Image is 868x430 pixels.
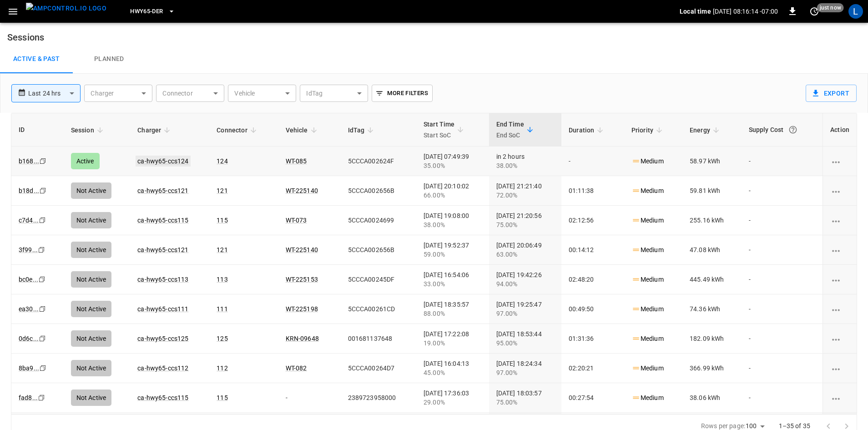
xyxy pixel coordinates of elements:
[682,147,742,176] td: 58.97 kWh
[496,152,555,170] div: in 2 hours
[217,305,227,313] a: 111
[217,276,227,283] a: 113
[286,276,318,283] a: WT-225153
[424,161,482,170] div: 35.00%
[561,324,624,354] td: 01:31:36
[341,176,416,206] td: 5CCCA002656B
[496,220,555,229] div: 75.00%
[631,157,664,166] p: Medium
[830,216,849,225] div: charging session options
[742,206,823,235] td: -
[631,393,664,403] p: Medium
[496,398,555,407] div: 75.00%
[71,330,112,347] div: Not Active
[341,206,416,235] td: 5CCCA0024699
[830,334,849,343] div: charging session options
[37,393,46,403] div: copy
[682,354,742,383] td: 366.99 kWh
[830,186,849,195] div: charging session options
[71,390,112,406] div: Not Active
[71,153,100,169] div: Active
[11,113,857,414] div: sessions table
[682,235,742,265] td: 47.08 kWh
[19,187,39,194] a: b18d...
[137,335,188,342] a: ca-hwy65-ccs125
[424,182,482,200] div: [DATE] 20:10:02
[830,393,849,402] div: charging session options
[561,235,624,265] td: 00:14:12
[19,246,38,253] a: 3f99...
[561,354,624,383] td: 02:20:21
[496,309,555,318] div: 97.00%
[496,241,555,259] div: [DATE] 20:06:49
[830,275,849,284] div: charging session options
[38,215,47,225] div: copy
[496,119,536,141] span: End TimeEnd SoC
[424,359,482,377] div: [DATE] 16:04:13
[424,191,482,200] div: 66.00%
[19,217,39,224] a: c7d4...
[785,121,801,138] button: The cost of your charging session based on your supply rates
[424,329,482,348] div: [DATE] 17:22:08
[742,235,823,265] td: -
[742,265,823,294] td: -
[73,45,146,74] a: Planned
[217,394,227,401] a: 115
[424,279,482,288] div: 33.00%
[217,125,259,136] span: Connector
[424,398,482,407] div: 29.00%
[341,147,416,176] td: 5CCCA002624F
[372,85,432,102] button: More Filters
[39,156,48,166] div: copy
[26,3,106,14] img: ampcontrol.io logo
[561,147,624,176] td: -
[496,300,555,318] div: [DATE] 19:25:47
[341,324,416,354] td: 001681137648
[39,363,48,373] div: copy
[71,271,112,288] div: Not Active
[742,176,823,206] td: -
[823,113,857,147] th: Action
[424,389,482,407] div: [DATE] 17:36:03
[690,125,722,136] span: Energy
[742,383,823,413] td: -
[424,241,482,259] div: [DATE] 19:52:37
[424,250,482,259] div: 59.00%
[11,113,64,147] th: ID
[631,334,664,344] p: Medium
[424,300,482,318] div: [DATE] 18:35:57
[286,246,318,253] a: WT-225140
[38,334,47,344] div: copy
[830,245,849,254] div: charging session options
[71,212,112,228] div: Not Active
[286,335,319,342] a: KRN-09648
[137,305,188,313] a: ca-hwy65-ccs111
[830,157,849,166] div: charging session options
[561,294,624,324] td: 00:49:50
[286,187,318,194] a: WT-225140
[341,265,416,294] td: 5CCCA00245DF
[742,294,823,324] td: -
[217,364,227,372] a: 112
[742,324,823,354] td: -
[682,206,742,235] td: 255.16 kWh
[217,217,227,224] a: 115
[137,125,173,136] span: Charger
[424,119,467,141] span: Start TimeStart SoC
[19,157,39,165] a: b168...
[496,161,555,170] div: 38.00%
[130,6,163,17] span: HWY65-DER
[424,270,482,288] div: [DATE] 16:54:06
[348,125,377,136] span: IdTag
[341,354,416,383] td: 5CCCA00264D7
[424,152,482,170] div: [DATE] 07:49:39
[561,383,624,413] td: 00:27:54
[848,4,863,19] div: profile-icon
[496,368,555,377] div: 97.00%
[631,275,664,284] p: Medium
[807,4,822,19] button: set refresh interval
[37,245,46,255] div: copy
[631,245,664,255] p: Medium
[217,246,227,253] a: 121
[137,187,188,194] a: ca-hwy65-ccs121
